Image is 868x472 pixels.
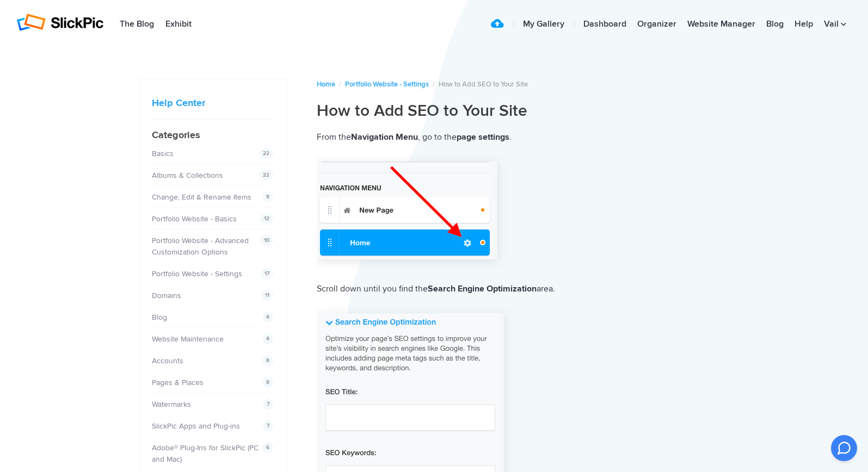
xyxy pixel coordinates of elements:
strong: page settings [457,132,509,142]
span: 22 [259,148,273,159]
a: Home [317,80,335,89]
span: How to Add SEO to Your Site [439,80,528,89]
strong: Navigation Menu [351,132,418,142]
span: 6 [262,442,273,453]
p: Scroll down until you find the area. [317,282,728,296]
a: Adobe® Plug-Ins for SlickPic (PC and Mac) [152,443,258,464]
a: Portfolio Website - Settings [152,269,242,278]
a: Watermarks [152,400,191,409]
h4: Categories [152,128,276,142]
span: 11 [261,290,273,301]
span: 8 [262,355,273,366]
a: Portfolio Website - Basics [152,214,237,223]
span: 10 [260,235,273,246]
h1: How to Add SEO to Your Site [317,101,728,121]
a: SlickPic Apps and Plug-ins [152,421,240,431]
a: Change, Edit & Rename Items [152,192,251,202]
span: 9 [262,191,273,202]
a: Portfolio Website - Advanced Customization Options [152,236,249,257]
a: Website Maintenance [152,334,224,344]
a: Portfolio Website - Settings [345,80,429,89]
p: From the , go to the . [317,130,728,145]
span: 4 [262,333,273,344]
strong: Search Engine Optimization [428,283,537,294]
span: 12 [260,213,273,224]
a: Accounts [152,356,183,365]
span: 4 [262,312,273,322]
span: 17 [261,268,273,279]
span: 7 [263,420,273,431]
a: Help Center [152,97,205,109]
a: Pages & Places [152,378,204,387]
a: Basics [152,149,174,158]
span: 22 [259,170,273,181]
a: Blog [152,313,167,322]
a: Albums & Collections [152,171,223,180]
span: / [433,80,435,89]
span: / [339,80,341,89]
span: 7 [263,399,273,409]
a: Domains [152,291,181,300]
span: 8 [262,377,273,388]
